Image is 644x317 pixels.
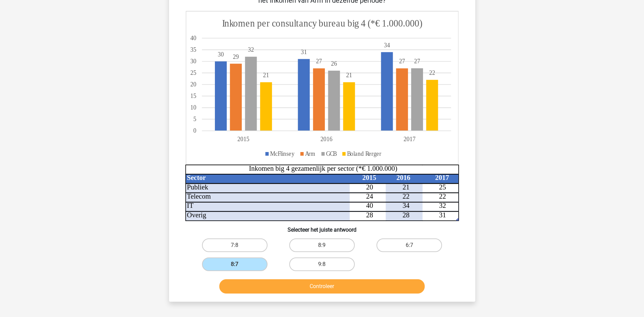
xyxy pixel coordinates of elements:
tspan: 20 [190,81,196,88]
tspan: 2121 [263,72,352,79]
tspan: 2017 [435,174,449,181]
tspan: 29 [233,53,239,60]
tspan: Boland Rerger [347,150,381,157]
tspan: 34 [402,202,409,210]
label: 7:8 [202,238,268,252]
tspan: Arm [305,150,315,157]
tspan: 0 [193,127,196,134]
tspan: Sector [187,174,206,181]
tspan: 25 [439,183,446,191]
tspan: 10 [190,104,196,111]
tspan: 40 [190,34,196,41]
tspan: 32 [248,46,254,53]
tspan: 15 [190,93,196,100]
tspan: 21 [402,183,409,191]
tspan: 30 [218,51,224,58]
h6: Selecteer het juiste antwoord [180,221,464,233]
tspan: GCB [326,150,337,157]
tspan: 35 [190,46,196,53]
tspan: 30 [190,58,196,65]
tspan: 22 [429,69,435,77]
tspan: 2727 [316,58,405,65]
tspan: 28 [366,211,373,219]
label: 8:7 [202,257,268,271]
tspan: 26 [331,60,337,67]
tspan: 5 [193,116,196,123]
tspan: 20 [366,183,373,191]
tspan: 22 [402,193,409,200]
tspan: Inkomen big 4 gezamenlijk per sector (*€ 1.000.000) [249,165,397,172]
tspan: 27 [414,58,420,65]
tspan: IT [187,202,194,210]
tspan: 32 [439,202,446,210]
tspan: 25 [190,69,196,77]
tspan: 28 [402,211,409,219]
tspan: 34 [384,41,390,49]
tspan: 31 [439,211,446,219]
label: 8:9 [289,238,355,252]
tspan: 40 [366,202,373,210]
tspan: Inkomen per consultancy bureau big 4 (*€ 1.000.000) [222,17,422,29]
tspan: Publiek [187,183,208,191]
tspan: Overig [187,211,206,219]
label: 9:8 [289,257,355,271]
tspan: 22 [439,193,446,200]
tspan: 24 [366,193,373,200]
tspan: 2016 [396,174,410,181]
tspan: 31 [301,48,307,55]
tspan: Telecom [187,193,210,200]
tspan: 2015 [362,174,376,181]
label: 6:7 [376,238,442,252]
tspan: 201520162017 [237,136,416,143]
tspan: McFlinsey [270,150,295,157]
button: Controleer [219,279,425,294]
